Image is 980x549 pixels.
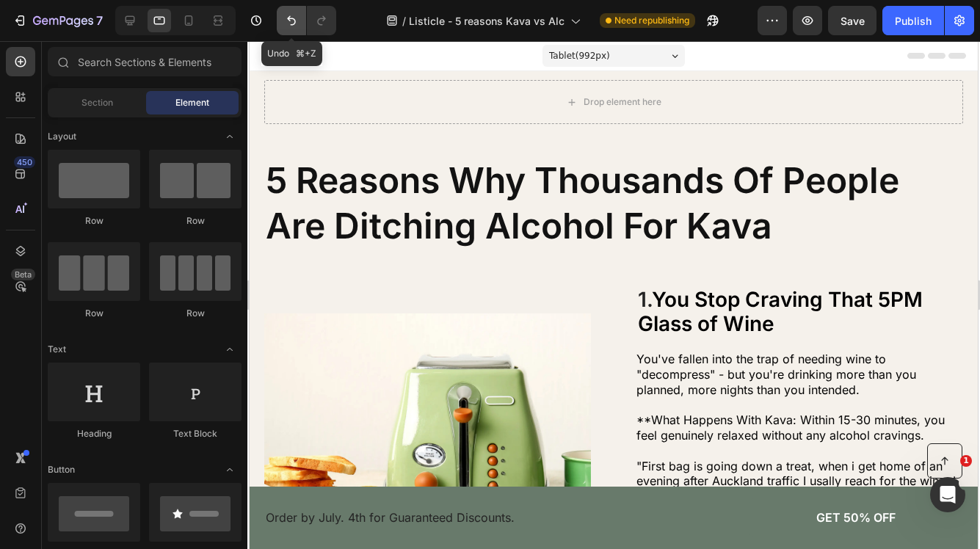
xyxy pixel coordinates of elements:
[409,13,565,29] span: Listicle - 5 reasons Kava vs Alc
[895,13,932,29] div: Publish
[388,246,673,296] span: You Stop Craving That 5PM Glass of Wine
[218,125,242,148] span: Toggle open
[48,47,242,76] input: Search Sections & Elements
[387,418,706,478] span: "First bag is going down a treat, when i get home of an evening after Auckland traffic I usally r...
[387,245,714,297] h2: 1.
[387,310,667,356] span: You've fallen into the trap of needing wine to "decompress" - but you're drinking more than you p...
[402,13,406,29] span: /
[48,343,66,356] span: Text
[882,6,944,35] button: Publish
[15,272,341,529] img: gempages_519708640773407632-d4144f11-a005-4f5e-b38f-fafe724e744f.webp
[15,115,714,210] h1: 5 Reasons Why Thousands Of People Are Ditching Alcohol For Kava
[218,458,242,481] span: Toggle open
[48,130,76,143] span: Layout
[14,156,35,168] div: 450
[218,338,242,361] span: Toggle open
[175,96,209,109] span: Element
[567,469,646,484] p: GET 50% OFF
[11,269,35,280] div: Beta
[48,307,140,320] div: Row
[387,371,695,401] span: **What Happens With Kava: Within 15-30 minutes, you feel genuinely relaxed without any alcohol cr...
[81,96,113,109] span: Section
[960,455,972,467] span: 1
[149,307,242,320] div: Row
[149,427,242,440] div: Text Block
[149,214,242,228] div: Row
[334,55,412,67] div: Drop element here
[499,457,714,496] a: GET 50% OFF
[48,463,75,476] span: Button
[614,14,689,27] span: Need republishing
[6,6,109,35] button: 7
[828,6,876,35] button: Save
[48,427,140,440] div: Heading
[277,6,336,35] div: Undo/Redo
[250,41,978,549] iframe: Design area
[96,12,103,29] p: 7
[48,214,140,228] div: Row
[930,477,965,512] iframe: Intercom live chat
[841,15,865,27] span: Save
